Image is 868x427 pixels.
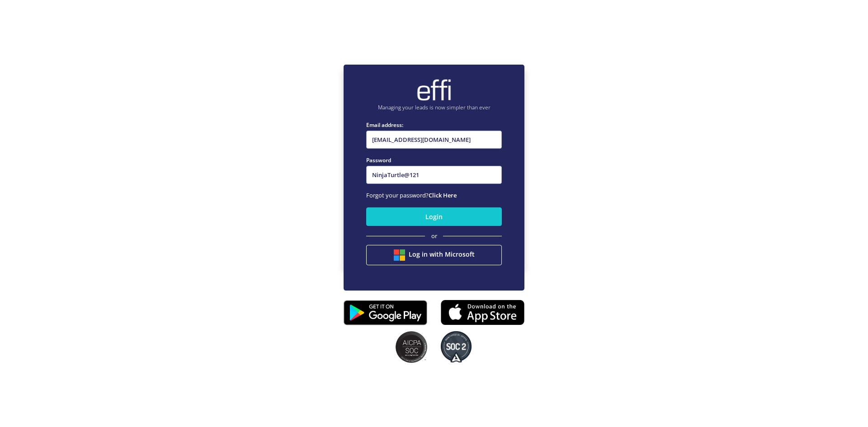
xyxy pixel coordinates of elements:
label: Email address: [366,121,502,129]
button: Login [366,207,502,226]
label: Password [366,156,502,164]
input: Enter your password [366,166,502,184]
img: SOC2 badges [396,331,427,363]
span: Forgot your password? [366,191,457,199]
img: btn google [394,249,405,261]
span: or [431,232,437,241]
img: SOC2 badges [441,331,472,363]
a: Click Here [429,191,457,199]
button: Log in with Microsoft [366,245,502,265]
img: appstore.8725fd3.png [441,297,524,328]
img: brand-logo.ec75409.png [416,79,452,101]
img: playstore.0fabf2e.png [344,294,427,331]
p: Managing your leads is now simpler than ever [366,103,502,112]
input: Enter email [366,131,502,149]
